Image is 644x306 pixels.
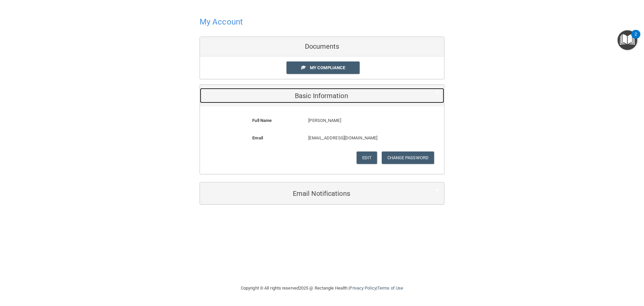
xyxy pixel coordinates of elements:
button: Open Resource Center, 2 new notifications [618,30,637,50]
a: Terms of Use [377,286,403,291]
a: Email Notifications [205,186,439,201]
div: 2 [635,34,637,43]
p: [PERSON_NAME] [308,117,410,125]
p: [EMAIL_ADDRESS][DOMAIN_NAME] [308,134,410,142]
h5: Basic Information [205,92,419,99]
span: My Compliance [310,65,345,70]
div: Documents [200,37,444,56]
h4: My Account [200,17,243,26]
b: Full Name [252,118,272,123]
h5: Email Notifications [205,190,419,197]
button: Edit [357,151,377,164]
a: Basic Information [205,88,439,103]
a: Privacy Policy [350,286,376,291]
div: Copyright © All rights reserved 2025 @ Rectangle Health | | [200,277,444,299]
button: Change Password [382,151,434,164]
b: Email [252,135,263,140]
